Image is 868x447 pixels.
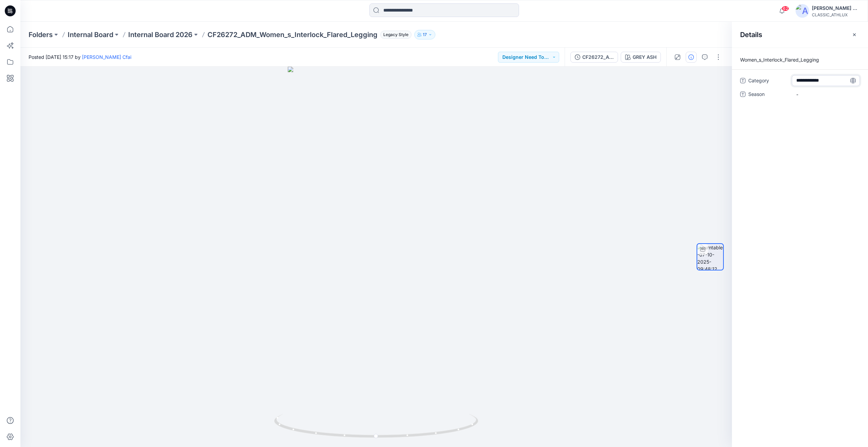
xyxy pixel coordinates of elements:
div: CLASSIC_ATHLUX [812,12,859,17]
span: Season [748,90,789,100]
span: - [796,91,855,98]
a: Folders [29,30,53,39]
div: [PERSON_NAME] Cfai [812,4,859,12]
button: 17 [414,30,435,39]
img: turntable-07-10-2025-09:48:12 [697,244,723,270]
button: Details [686,52,697,63]
a: Internal Board 2026 [128,30,193,39]
p: 17 [423,31,427,38]
a: Internal Board [68,30,113,39]
p: CF26272_ADM_Women_s_Interlock_Flared_Legging [207,30,378,39]
a: [PERSON_NAME] Cfai [82,54,131,60]
span: Posted [DATE] 15:17 by [29,53,131,61]
span: Category [748,77,789,86]
button: GREY ASH [621,52,661,63]
button: CF26272_ADM_Women_s_Interlock_Flared_Legging [570,52,618,63]
span: Legacy Style [380,31,412,39]
img: avatar [796,4,809,18]
div: GREY ASH [633,53,656,61]
p: Women_s_Interlock_Flared_Legging [732,56,868,64]
h2: Details [740,31,762,39]
div: CF26272_ADM_Women_s_Interlock_Flared_Legging [582,53,614,61]
button: Legacy Style [378,30,412,39]
span: 62 [782,6,789,11]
